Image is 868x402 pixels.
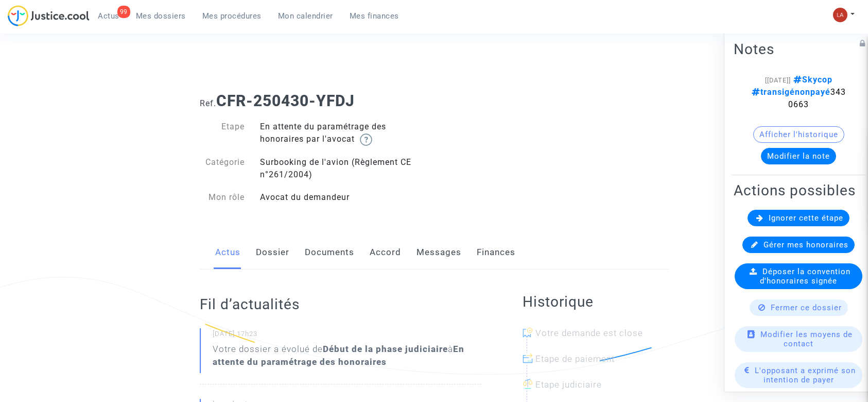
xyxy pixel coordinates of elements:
a: Actus [215,236,240,270]
span: Ignorer cette étape [769,213,843,223]
a: Mon calendrier [270,8,341,24]
h2: Actions possibles [734,181,863,199]
span: Modifier les moyens de contact [760,330,853,348]
div: Avocat du demandeur [252,191,434,204]
b: CFR-250430-YFDJ [216,92,355,110]
div: 99 [117,6,130,18]
span: transigénonpayé [752,87,830,97]
span: Mon calendrier [278,11,333,21]
span: Fermer ce dossier [771,303,842,312]
button: Modifier la note [761,148,836,164]
span: L'opposant a exprimé son intention de payer [755,366,856,384]
span: Skycop [791,75,832,85]
b: Début de la phase judiciaire [323,344,448,354]
a: Mes procédures [194,8,270,24]
a: Mes dossiers [128,8,194,24]
span: Gérer mes honoraires [763,240,848,249]
span: Votre demande est close [535,328,643,338]
span: Mes procédures [202,11,262,21]
small: [DATE] 17h23 [213,329,481,343]
h2: Notes [734,40,863,58]
img: jc-logo.svg [8,5,90,26]
a: Dossier [256,236,289,270]
span: Actus [98,11,119,21]
a: Accord [370,236,401,270]
img: 3f9b7d9779f7b0ffc2b90d026f0682a9 [833,8,847,22]
div: Mon rôle [192,191,253,204]
button: Afficher l'historique [753,126,844,143]
h2: Historique [523,293,669,311]
a: Mes finances [341,8,407,24]
a: Finances [477,236,515,270]
span: Déposer la convention d'honoraires signée [760,267,850,286]
div: Votre dossier a évolué de à [213,343,481,368]
h2: Fil d’actualités [200,295,481,313]
a: Messages [416,236,461,270]
div: En attente du paramétrage des honoraires par l'avocat [252,121,434,146]
img: help.svg [360,133,372,146]
span: Ref. [200,98,216,108]
span: Mes dossiers [136,11,186,21]
span: [[DATE]] [765,76,791,84]
span: Mes finances [350,11,399,21]
b: En attente du paramétrage des honoraires [213,344,464,367]
span: 3430663 [752,87,846,109]
a: Documents [305,236,354,270]
div: Catégorie [192,156,253,181]
div: Surbooking de l'avion (Règlement CE n°261/2004) [252,156,434,181]
div: Etape [192,121,253,146]
a: 99Actus [90,8,128,24]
